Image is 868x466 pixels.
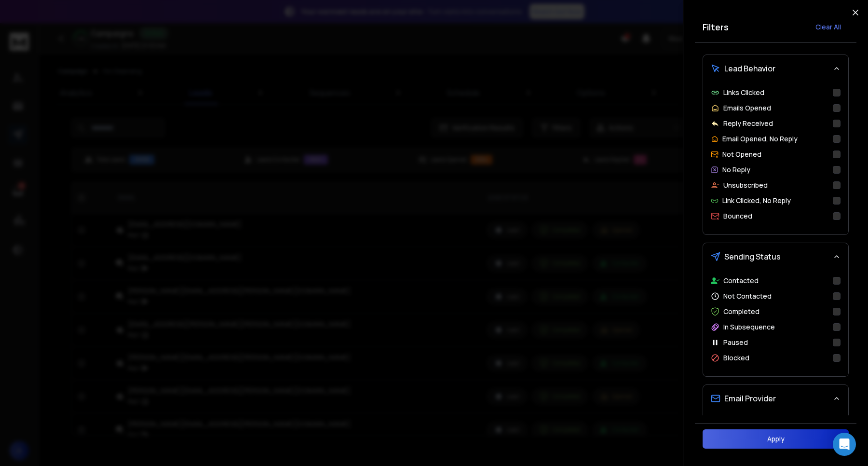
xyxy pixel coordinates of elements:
[722,134,798,144] p: Email Opened, No Reply
[724,251,781,262] span: Sending Status
[723,88,764,97] p: Links Clicked
[703,243,848,270] button: Sending Status
[703,385,848,412] button: Email Provider
[722,196,791,206] p: Link Clicked, No Reply
[723,307,759,316] p: Completed
[723,353,749,363] p: Blocked
[703,270,848,376] div: Sending Status
[703,82,848,234] div: Lead Behavior
[723,103,771,113] p: Emails Opened
[703,55,848,82] button: Lead Behavior
[724,393,776,404] span: Email Provider
[723,180,768,190] p: Unsubscribed
[833,433,856,456] div: Open Intercom Messenger
[724,63,775,74] span: Lead Behavior
[723,276,759,286] p: Contacted
[703,20,729,34] h2: Filters
[722,165,750,175] p: No Reply
[723,211,752,221] p: Bounced
[703,429,849,449] button: Apply
[808,17,849,37] button: Clear All
[723,291,772,301] p: Not Contacted
[723,338,748,347] p: Paused
[722,150,761,159] p: Not Opened
[723,119,773,128] p: Reply Received
[723,322,775,332] p: In Subsequence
